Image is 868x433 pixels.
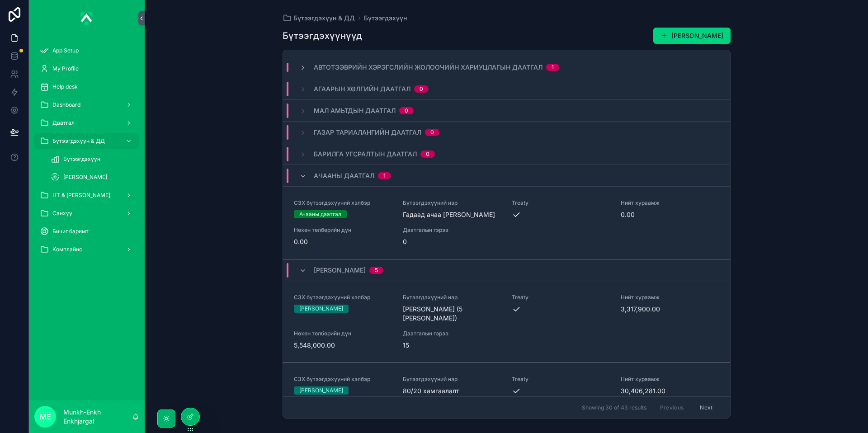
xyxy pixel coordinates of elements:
span: 30,406,281.00 [621,386,719,395]
div: 0 [420,85,423,93]
span: My Profile [52,65,79,72]
a: Help desk [34,79,139,95]
p: Munkh-Enkh Enkhjargal [63,408,132,426]
a: Даатгал [34,115,139,131]
div: 0 [405,107,408,114]
span: Санхүү [52,210,72,217]
div: [PERSON_NAME] [299,305,343,313]
span: Нийт хураамж [621,294,719,301]
span: 3,317,900.00 [621,305,719,314]
span: Комплайнс [52,246,82,253]
span: Бүтээгдэхүүн [63,155,100,163]
span: Даатгал [52,119,75,127]
span: ME [40,411,51,422]
span: Даатгалын гэрээ [403,330,501,337]
span: Гадаад ачаа [PERSON_NAME] [403,210,501,219]
span: Автотээврийн хэрэгслийн жолоочийн хариуцлагын даатгал [314,63,542,72]
h1: Бүтээгдэхүүнүүд [283,29,362,42]
span: 0 [403,237,501,246]
a: Бүтээгдэхүүн & ДД [34,133,139,149]
a: App Setup [34,42,139,59]
div: 0 [430,129,434,136]
a: СЗХ бүтээгдэхүүний хэлбэрАчааны даатгалБүтээгдэхүүний нэрГадаад ачаа [PERSON_NAME]TreatyНийт хура... [283,187,730,259]
a: Санхүү [34,205,139,221]
span: Даатгалын гэрээ [403,226,501,234]
a: Комплайнс [34,241,139,258]
span: НТ & [PERSON_NAME] [52,192,110,199]
span: СЗХ бүтээгдэхүүний хэлбэр [294,294,392,301]
span: Бүтээгдэхүүний нэр [403,294,501,301]
div: 0 [426,151,429,158]
span: СЗХ бүтээгдэхүүний хэлбэр [294,199,392,207]
span: App Setup [52,47,79,54]
span: [PERSON_NAME] [314,266,366,275]
div: 1 [383,172,386,179]
span: Ачааны даатгал [314,171,374,180]
span: Бичиг баримт [52,228,89,235]
div: scrollable content [29,36,145,269]
span: Dashboard [52,101,80,108]
span: Газар тариалангийн даатгал [314,128,421,137]
span: 15 [403,341,501,350]
div: 1 [552,64,554,71]
div: 5 [375,267,378,274]
a: Бүтээгдэхүүн & ДД [283,14,355,23]
span: Бүтээгдэхүүний нэр [403,376,501,383]
span: Нийт хураамж [621,376,719,383]
span: Treaty [512,376,610,383]
span: 0.00 [294,237,392,246]
span: 80/20 хамгаалалт [403,386,501,395]
button: Next [693,400,719,414]
span: Showing 30 of 43 results [582,404,646,411]
span: Нөхөн төлбөрийн дүн [294,226,392,234]
span: Бүтээгдэхүүний нэр [403,199,501,207]
span: Барилга угсралтын даатгал [314,150,417,159]
span: Help desk [52,83,78,90]
span: Treaty [512,199,610,207]
span: Нийт хураамж [621,199,719,207]
a: Dashboard [34,97,139,113]
button: [PERSON_NAME] [653,28,731,44]
span: Treaty [512,294,610,301]
a: [PERSON_NAME] [45,169,139,185]
span: 5,548,000.00 [294,341,392,350]
span: Бүтээгдэхүүн & ДД [52,137,105,145]
a: СЗХ бүтээгдэхүүний хэлбэр[PERSON_NAME]Бүтээгдэхүүний нэр[PERSON_NAME] (5 [PERSON_NAME])TreatyНийт... [283,281,730,363]
span: Агаарын хөлгийн даатгал [314,85,410,94]
span: СЗХ бүтээгдэхүүний хэлбэр [294,376,392,383]
a: My Profile [34,61,139,77]
span: Мал амьтдын даатгал [314,106,396,115]
span: 0.00 [621,210,719,219]
a: Бүтээгдэхүүн [45,151,139,167]
div: Ачааны даатгал [299,210,341,218]
span: Нөхөн төлбөрийн дүн [294,330,392,337]
a: НТ & [PERSON_NAME] [34,187,139,203]
div: [PERSON_NAME] [299,386,343,395]
span: [PERSON_NAME] (5 [PERSON_NAME]) [403,305,501,323]
a: Бичиг баримт [34,223,139,240]
span: [PERSON_NAME] [63,174,107,181]
a: Бүтээгдэхүүн [364,14,407,23]
span: Бүтээгдэхүүн & ДД [293,14,355,23]
img: App logo [80,11,93,25]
